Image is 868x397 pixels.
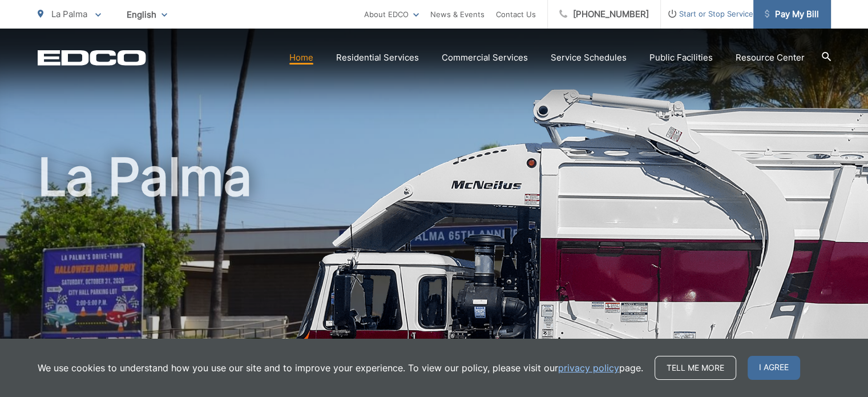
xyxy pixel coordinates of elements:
span: English [118,5,176,25]
a: Home [289,51,313,65]
p: We use cookies to understand how you use our site and to improve your experience. To view our pol... [38,361,643,375]
span: I agree [748,356,800,380]
span: Pay My Bill [765,7,819,21]
a: Contact Us [496,7,536,21]
a: Commercial Services [442,51,528,65]
span: La Palma [51,9,87,19]
a: News & Events [430,7,485,21]
a: About EDCO [364,7,419,21]
a: Tell me more [655,356,736,380]
a: Resource Center [736,51,805,65]
a: Service Schedules [551,51,627,65]
a: EDCD logo. Return to the homepage. [38,50,146,66]
a: Public Facilities [649,51,713,65]
a: Residential Services [336,51,419,65]
a: privacy policy [558,361,619,375]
